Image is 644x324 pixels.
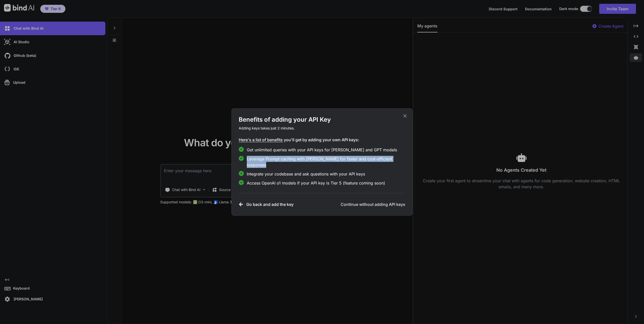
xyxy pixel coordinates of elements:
span: Integrate your codebase and ask questions with your API keys [247,171,365,177]
img: checklist [239,147,244,152]
img: checklist [239,156,244,161]
span: Access OpenAI o1 models if your API key is Tier 5 (feature coming soon) [247,180,385,186]
img: checklist [239,171,244,176]
p: Get unlimited queries with your API keys for [PERSON_NAME] and GPT models [247,147,397,153]
h3: Go back and add the key [246,201,294,207]
h3: Continue without adding API keys [341,201,405,207]
img: checklist [239,180,244,185]
span: Here's a list of benefits [239,137,283,142]
span: Leverage Prompt caching with [PERSON_NAME] for faster and cost-efficient responses [247,156,405,168]
h3: you'll get by adding your own API keys: [239,137,405,143]
p: Adding keys takes just 2 minutes. [239,126,405,131]
h1: Benefits of adding your API Key [239,116,405,124]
